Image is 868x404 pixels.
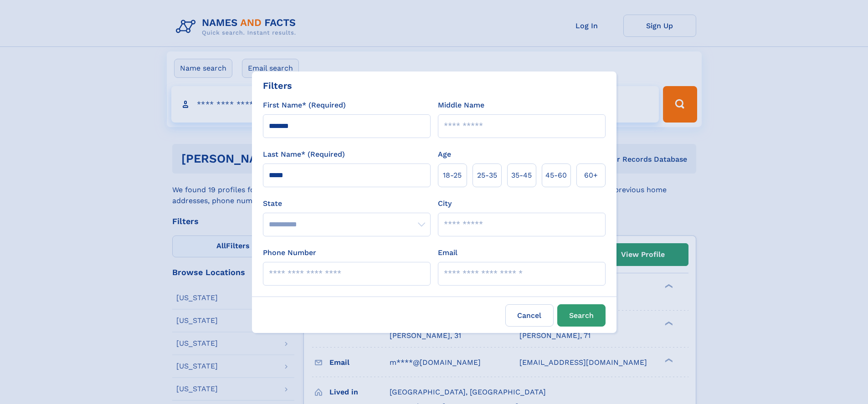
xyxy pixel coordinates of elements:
span: 60+ [584,170,598,181]
span: 25‑35 [477,170,497,181]
label: First Name* (Required) [263,100,346,111]
label: State [263,198,431,209]
div: Filters [263,79,292,92]
label: Last Name* (Required) [263,149,345,160]
label: Middle Name [438,100,484,111]
label: Cancel [505,304,554,327]
button: Search [557,304,606,327]
span: 35‑45 [511,170,532,181]
label: City [438,198,452,209]
label: Phone Number [263,247,316,258]
span: 18‑25 [443,170,462,181]
label: Age [438,149,451,160]
label: Email [438,247,457,258]
span: 45‑60 [545,170,567,181]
